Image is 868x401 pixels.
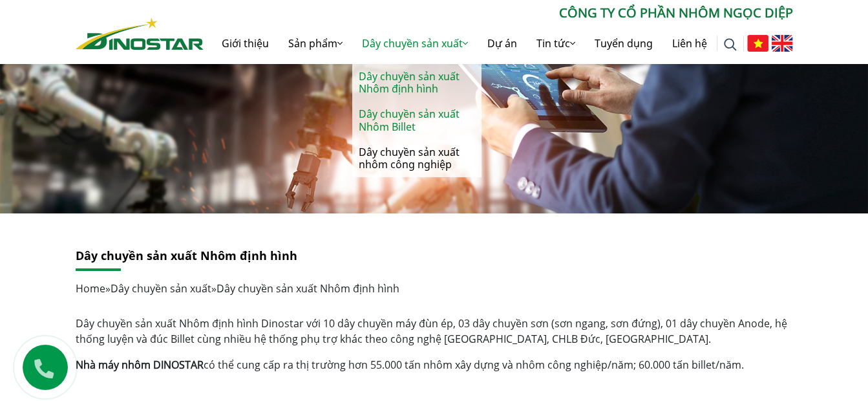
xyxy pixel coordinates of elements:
[527,23,585,64] a: Tin tức
[76,316,793,347] p: Dây chuyền sản xuất Nhôm định hình Dinostar với 10 dây chuyền máy đùn ép, 03 dây chuyền sơn (sơn ...
[724,38,737,51] img: search
[585,23,662,64] a: Tuyển dụng
[76,281,399,296] span: » »
[76,281,105,296] a: Home
[76,17,204,50] img: Nhôm Dinostar
[352,102,482,139] a: Dây chuyền sản xuất Nhôm Billet
[204,3,793,23] p: CÔNG TY CỔ PHẦN NHÔM NGỌC DIỆP
[76,357,793,373] p: có thể cung cấp ra thị trường hơn 55.000 tấn nhôm xây dựng và nhôm công nghiệp/năm; 60.000 tấn bi...
[279,23,352,64] a: Sản phẩm
[217,281,399,296] span: Dây chuyền sản xuất Nhôm định hình
[76,248,297,263] a: Dây chuyền sản xuất Nhôm định hình
[76,358,204,372] a: Nhà máy nhôm DINOSTAR
[352,140,482,177] a: Dây chuyền sản xuất nhôm công nghiệp
[478,23,527,64] a: Dự án
[772,35,793,52] img: English
[747,35,768,52] img: Tiếng Việt
[212,23,279,64] a: Giới thiệu
[662,23,717,64] a: Liên hệ
[352,64,482,102] a: Dây chuyền sản xuất Nhôm định hình
[111,281,211,296] a: Dây chuyền sản xuất
[352,23,478,64] a: Dây chuyền sản xuất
